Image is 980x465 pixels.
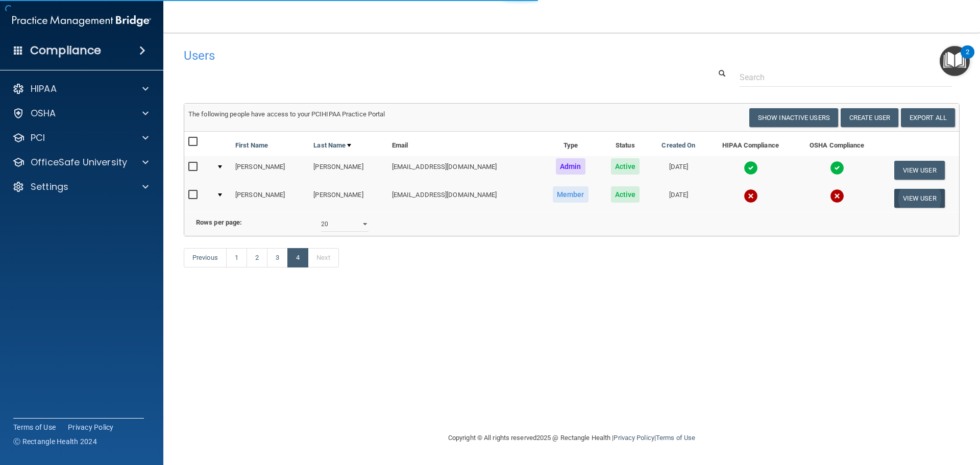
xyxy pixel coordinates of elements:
img: cross.ca9f0e7f.svg [744,189,758,203]
button: Show Inactive Users [749,108,838,127]
p: Settings [31,181,68,193]
a: OfficeSafe University [12,156,149,168]
b: Rows per page: [196,218,242,226]
td: [DATE] [650,184,707,212]
a: Terms of Use [656,434,695,442]
span: Ⓒ Rectangle Health 2024 [13,436,97,447]
a: 3 [267,248,288,267]
span: Active [611,158,640,175]
div: 2 [966,52,969,65]
td: [PERSON_NAME] [231,156,309,184]
p: PCI [31,132,45,144]
h4: Users [184,49,630,62]
img: tick.e7d51cea.svg [830,161,844,175]
a: Privacy Policy [68,422,114,432]
a: 2 [247,248,267,267]
th: Email [388,132,541,156]
input: Search [740,68,952,87]
span: Active [611,186,640,203]
button: View User [894,161,945,180]
th: Status [600,132,650,156]
a: Terms of Use [13,422,56,432]
a: Privacy Policy [614,434,654,442]
img: PMB logo [12,11,151,31]
p: HIPAA [31,83,57,95]
a: HIPAA [12,83,149,95]
a: Previous [184,248,227,267]
td: [EMAIL_ADDRESS][DOMAIN_NAME] [388,156,541,184]
span: Member [553,186,589,203]
th: OSHA Compliance [794,132,879,156]
td: [DATE] [650,156,707,184]
td: [EMAIL_ADDRESS][DOMAIN_NAME] [388,184,541,212]
a: 1 [226,248,247,267]
a: Next [308,248,338,267]
a: Last Name [313,139,351,152]
a: Settings [12,181,149,193]
span: The following people have access to your PCIHIPAA Practice Portal [188,110,385,118]
td: [PERSON_NAME] [309,156,387,184]
button: Create User [841,108,898,127]
h4: Compliance [30,43,101,58]
a: PCI [12,132,149,144]
p: OfficeSafe University [31,156,127,168]
td: [PERSON_NAME] [231,184,309,212]
div: Copyright © All rights reserved 2025 @ Rectangle Health | | [385,422,758,454]
a: OSHA [12,107,149,119]
th: HIPAA Compliance [707,132,794,156]
a: First Name [235,139,268,152]
th: Type [541,132,600,156]
p: OSHA [31,107,56,119]
a: Created On [661,139,695,152]
a: Export All [901,108,955,127]
td: [PERSON_NAME] [309,184,387,212]
a: 4 [287,248,308,267]
button: Open Resource Center, 2 new notifications [940,46,970,76]
span: Admin [556,158,585,175]
button: View User [894,189,945,208]
img: tick.e7d51cea.svg [744,161,758,175]
img: cross.ca9f0e7f.svg [830,189,844,203]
